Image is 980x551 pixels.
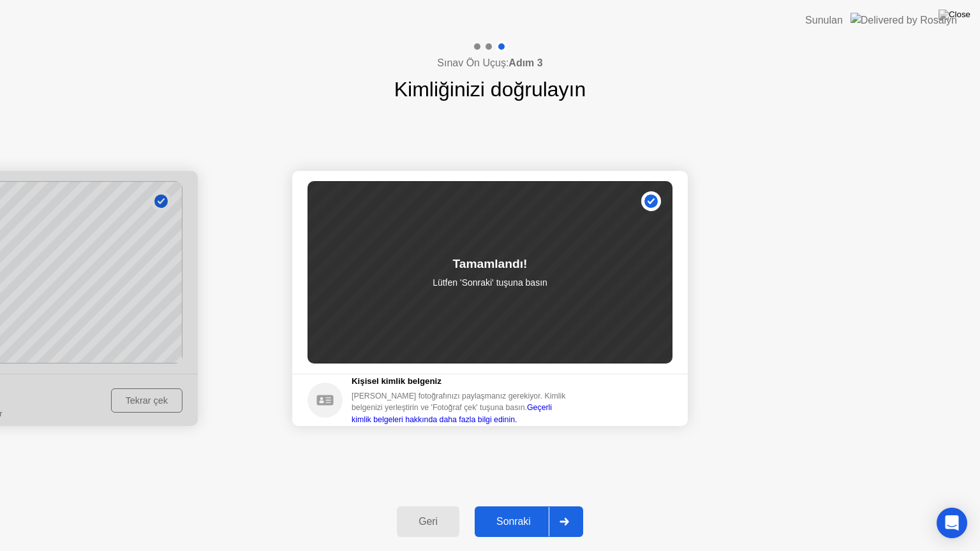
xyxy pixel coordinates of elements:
[397,506,459,537] button: Geri
[509,57,542,68] b: Adım 3
[352,375,566,388] h5: Kişisel kimlik belgeniz
[850,13,957,27] img: Delivered by Rosalyn
[352,390,566,425] div: [PERSON_NAME] fotoğrafınızı paylaşmanız gerekiyor. Kimlik belgenizi yerleştirin ve 'Fotoğraf çek'...
[937,508,967,538] div: Open Intercom Messenger
[433,276,547,290] p: Lütfen 'Sonraki' tuşuna basın
[805,13,843,28] div: Sunulan
[939,10,970,20] img: Close
[437,55,542,71] h4: Sınav Ön Uçuş:
[394,74,586,105] h1: Kimliğinizi doğrulayın
[475,506,583,537] button: Sonraki
[352,403,552,423] a: Geçerli kimlik belgeleri hakkında daha fazla bilgi edinin.
[401,516,456,527] div: Geri
[453,255,528,274] div: Tamamlandı!
[479,516,549,527] div: Sonraki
